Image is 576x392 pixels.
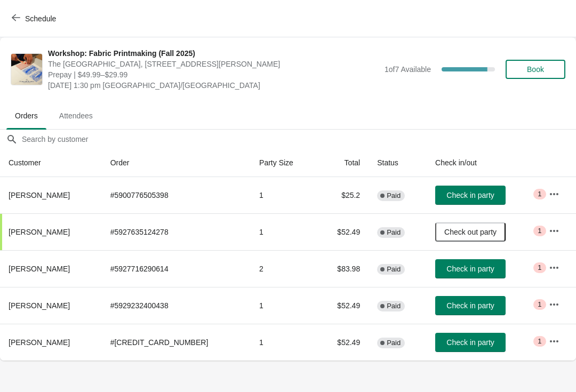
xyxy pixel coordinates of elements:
[369,149,427,177] th: Status
[9,228,70,236] span: [PERSON_NAME]
[102,213,251,250] td: # 5927635124278
[317,213,369,250] td: $52.49
[9,301,70,310] span: [PERSON_NAME]
[48,59,379,69] span: The [GEOGRAPHIC_DATA], [STREET_ADDRESS][PERSON_NAME]
[538,300,541,309] span: 1
[435,333,506,352] button: Check in party
[387,265,401,274] span: Paid
[387,228,401,237] span: Paid
[387,302,401,310] span: Paid
[538,337,541,346] span: 1
[25,14,56,23] span: Schedule
[387,339,401,347] span: Paid
[385,65,431,74] span: 1 of 7 Available
[251,177,317,213] td: 1
[251,149,317,177] th: Party Size
[317,177,369,213] td: $25.2
[317,149,369,177] th: Total
[435,186,506,205] button: Check in party
[435,259,506,278] button: Check in party
[446,265,494,273] span: Check in party
[317,287,369,324] td: $52.49
[317,250,369,287] td: $83.98
[21,130,576,149] input: Search by customer
[387,191,401,200] span: Paid
[102,250,251,287] td: # 5927716290614
[48,48,379,59] span: Workshop: Fabric Printmaking (Fall 2025)
[251,250,317,287] td: 2
[48,69,379,80] span: Prepay | $49.99–$29.99
[446,338,494,347] span: Check in party
[51,106,101,125] span: Attendees
[444,228,497,236] span: Check out party
[435,222,506,242] button: Check out party
[102,287,251,324] td: # 5929232400438
[48,80,379,91] span: [DATE] 1:30 pm [GEOGRAPHIC_DATA]/[GEOGRAPHIC_DATA]
[251,213,317,250] td: 1
[9,338,70,347] span: [PERSON_NAME]
[446,191,494,199] span: Check in party
[102,149,251,177] th: Order
[435,296,506,315] button: Check in party
[427,149,540,177] th: Check in/out
[251,287,317,324] td: 1
[9,191,70,199] span: [PERSON_NAME]
[446,301,494,310] span: Check in party
[102,177,251,213] td: # 5900776505398
[527,65,544,74] span: Book
[102,324,251,361] td: # [CREDIT_CARD_NUMBER]
[538,190,541,198] span: 1
[538,263,541,272] span: 1
[5,9,65,28] button: Schedule
[251,324,317,361] td: 1
[11,54,42,85] img: Workshop: Fabric Printmaking (Fall 2025)
[9,265,70,273] span: [PERSON_NAME]
[506,60,565,79] button: Book
[6,106,46,125] span: Orders
[538,227,541,235] span: 1
[317,324,369,361] td: $52.49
